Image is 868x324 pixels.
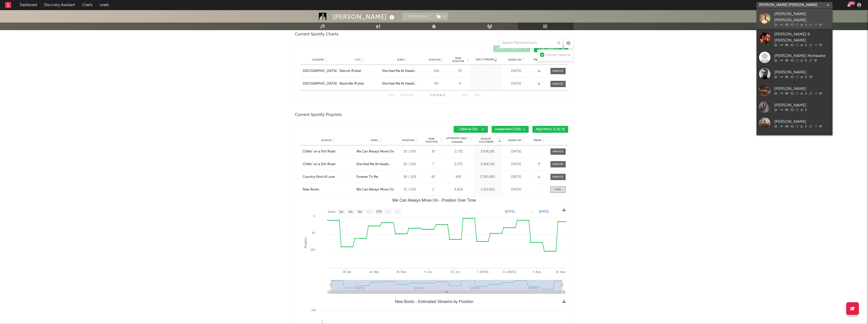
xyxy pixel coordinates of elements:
[774,134,830,146] div: [PERSON_NAME] [PERSON_NAME]
[536,128,561,131] span: Algorithmic ( 1.2k )
[445,162,472,167] div: 2,270
[398,175,421,180] div: 56 / 100
[474,94,481,97] button: Last
[532,270,540,273] text: 4. Aug
[537,47,561,50] span: City Charts ( 2 )
[303,175,335,180] div: Country Kind of Love
[328,210,336,214] text: Zoom
[333,13,396,21] div: [PERSON_NAME]
[429,58,441,61] span: Position
[774,86,830,92] div: [PERSON_NAME]
[348,210,353,214] text: 1m
[445,149,472,154] div: 2,733
[756,66,833,82] a: [PERSON_NAME]
[508,139,521,142] span: Added On
[339,69,361,74] div: Detroit (Pulse)
[303,81,337,86] a: [GEOGRAPHIC_DATA]
[313,215,315,218] text: 0
[356,149,394,154] div: We Can Always Move On
[457,128,480,131] span: Editorial ( 36 )
[532,126,568,133] button: Algorithmic(1.2k)
[756,99,833,115] a: [PERSON_NAME]
[756,2,833,8] input: Search for artists
[303,187,354,192] a: New Boots
[312,58,324,61] span: Country
[847,3,851,7] button: 99+
[533,58,542,61] span: Trend
[424,137,440,143] span: Peak Position
[474,149,501,154] div: 3,426,181
[774,31,830,44] div: [PERSON_NAME] & [PERSON_NAME]
[425,81,448,86] div: 69
[504,69,529,74] div: [DATE]
[462,94,469,97] button: Next
[756,29,833,49] a: [PERSON_NAME] & [PERSON_NAME]
[398,187,421,192] div: 12 / 100
[445,187,472,192] div: 4,654
[756,131,833,152] a: [PERSON_NAME] [PERSON_NAME]
[425,69,448,74] div: 100
[388,94,395,97] button: First
[303,149,335,154] div: Chillin' on a Dirt Road
[303,175,354,180] a: Country Kind of Love
[774,53,830,59] div: [PERSON_NAME] Mohawke
[295,31,339,37] span: Current Spotify Charts
[304,237,307,248] text: Position
[339,81,364,86] div: Nashville (Pulse)
[450,69,469,74] div: 33
[400,94,414,97] button: Previous
[539,210,549,213] text: [DATE]
[504,175,529,180] div: [DATE]
[533,139,542,142] span: Trend
[321,139,332,142] span: Playlist
[398,149,421,154] div: 33 / 100
[774,11,830,23] div: [PERSON_NAME] [PERSON_NAME]
[434,13,448,20] button: (1)
[504,187,529,192] div: [DATE]
[534,45,568,52] button: City Charts(2)
[339,81,380,86] a: Nashville (Pulse)
[424,175,443,180] div: 42
[342,270,351,273] text: 28. Apr
[339,69,380,74] a: Detroit (Pulse)
[545,52,571,58] div: Include Features
[756,115,833,131] a: [PERSON_NAME]
[500,38,563,48] input: Search Playlists/Charts
[508,58,521,61] span: Added On
[493,45,530,52] button: Country Charts(0)
[392,198,476,202] text: We Can Always Move On - Position Over Time
[303,69,337,74] a: [GEOGRAPHIC_DATA]
[303,162,354,167] a: Chillin' on a Dirt Road
[474,137,498,143] span: Playlist Followers
[774,69,830,75] div: [PERSON_NAME]
[496,47,523,50] span: Country Charts ( 0 )
[849,1,855,5] div: 99 +
[367,210,371,214] text: 6m
[450,57,466,63] span: Peak Position
[369,270,379,273] text: 12. May
[396,270,406,273] text: 26. May
[505,210,515,213] text: [DATE]
[356,162,396,167] div: She Had Me At Heads [GEOGRAPHIC_DATA]
[424,92,452,99] div: 1 2 2
[450,81,469,86] div: 4
[424,149,443,154] div: 33
[492,126,529,133] button: Independent(506)
[402,139,414,142] span: Position
[474,162,501,167] div: 3,426,181
[371,139,378,142] span: Song
[395,210,399,214] text: All
[503,270,516,273] text: 21. [DATE]
[756,49,833,66] a: [PERSON_NAME] Mohawke
[531,210,534,213] text: →
[339,210,343,214] text: 1w
[445,137,469,144] span: Estimated Daily Streams
[311,309,316,312] text: 10k
[434,13,449,20] span: ( 1 )
[402,13,434,20] button: Tracking
[382,81,422,86] a: She Had Me At Heads [GEOGRAPHIC_DATA]
[397,58,404,61] span: Song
